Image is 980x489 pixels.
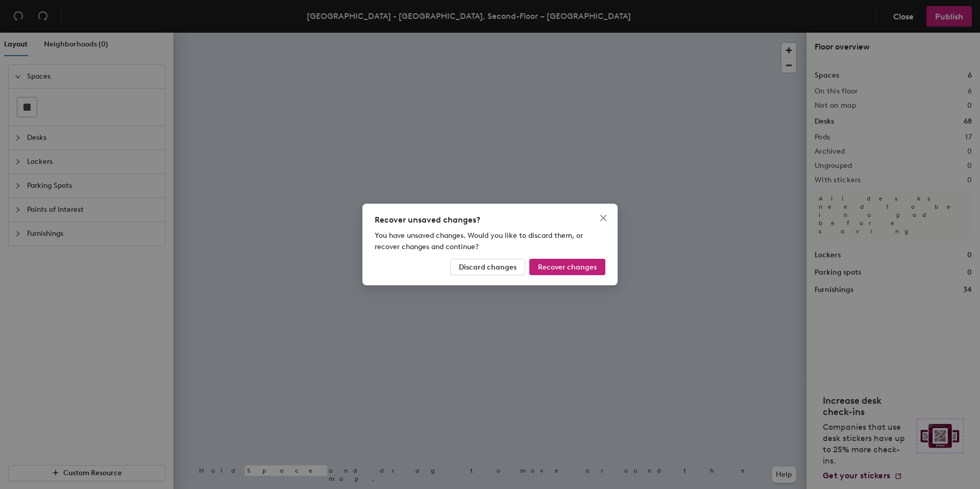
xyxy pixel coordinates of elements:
span: Recover changes [538,263,597,272]
div: Recover unsaved changes? [375,214,605,226]
button: Discard changes [450,259,525,275]
span: You have unsaved changes. Would you like to discard them, or recover changes and continue? [375,231,583,251]
button: Close [595,210,611,226]
button: Recover changes [529,259,605,275]
span: close [599,214,607,222]
span: Discard changes [459,263,517,272]
span: Close [595,214,611,222]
